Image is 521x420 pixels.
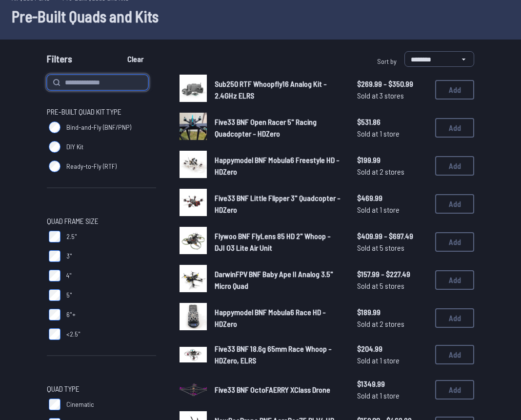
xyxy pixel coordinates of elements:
[357,230,427,242] span: $409.99 - $697.49
[215,343,341,366] a: Five33 BNF 18.6g 65mm Race Whoop - HDZero, ELRS
[49,270,60,281] input: 4"
[66,271,72,280] span: 4"
[49,309,60,320] input: 6"+
[180,227,207,254] img: image
[180,75,207,102] img: image
[47,383,80,395] span: Quad Type
[404,51,474,67] select: Sort by
[180,265,207,295] a: image
[66,310,76,320] span: 6"+
[215,269,333,290] span: DarwinFPV BNF Baby Ape II Analog 3.5" Micro Quad
[49,231,60,242] input: 2.5"
[180,303,207,333] a: image
[215,154,341,178] a: Happymodel BNF Mobula6 Freestyle HD - HDZero
[49,399,60,410] input: Cinematic
[215,117,317,138] span: Five33 BNF Open Racer 5" Racing Quadcopter - HDZero
[435,156,474,176] button: Add
[49,289,60,301] input: 5"
[180,383,207,396] img: image
[357,318,427,330] span: Sold at 2 stores
[66,329,80,339] span: <2.5"
[180,113,207,140] img: image
[357,268,427,280] span: $157.99 - $227.49
[215,268,341,292] a: DarwinFPV BNF Baby Ape II Analog 3.5" Micro Quad
[66,142,83,152] span: DIY Kit
[215,344,332,365] span: Five33 BNF 18.6g 65mm Race Whoop - HDZero, ELRS
[357,166,427,178] span: Sold at 2 stores
[180,341,207,368] a: image
[215,306,341,330] a: Happymodel BNF Mobula6 Race HD - HDZero
[49,160,60,172] input: Ready-to-Fly (RTF)
[357,128,427,140] span: Sold at 1 store
[435,345,474,364] button: Add
[357,343,427,355] span: $204.99
[66,290,72,300] span: 5"
[357,192,427,204] span: $469.99
[357,242,427,254] span: Sold at 5 stores
[435,194,474,214] button: Add
[215,385,330,394] span: Five33 BNF OctoFAERRY XClass Drone
[180,227,207,257] a: image
[215,230,341,254] a: Flywoo BNF FlyLens 85 HD 2" Whoop - DJI O3 Lite Air Unit
[357,355,427,366] span: Sold at 1 store
[66,122,131,132] span: Bind-and-Fly (BNF/PNP)
[435,80,474,100] button: Add
[357,280,427,292] span: Sold at 5 stores
[215,78,341,101] a: Sub250 RTF Whoopfly16 Analog Kit - 2.4GHz ELRS
[357,116,427,128] span: $531.86
[215,193,341,214] span: Five33 BNF Little Flipper 3" Quadcopter - HDZero
[215,155,340,176] span: Happymodel BNF Mobula6 Freestyle HD - HDZero
[180,113,207,143] a: image
[215,307,326,328] span: Happymodel BNF Mobula6 Race HD - HDZero
[180,303,207,330] img: image
[435,308,474,328] button: Add
[47,106,121,118] span: Pre-Built Quad Kit Type
[435,118,474,138] button: Add
[47,215,99,227] span: Quad Frame Size
[180,189,207,219] a: image
[215,79,327,100] span: Sub250 RTF Whoopfly16 Analog Kit - 2.4GHz ELRS
[357,154,427,166] span: $199.99
[66,400,94,409] span: Cinematic
[357,378,427,390] span: $1349.99
[180,189,207,216] img: image
[180,75,207,105] a: image
[215,231,331,252] span: Flywoo BNF FlyLens 85 HD 2" Whoop - DJI O3 Lite Air Unit
[180,151,207,181] a: image
[435,380,474,400] button: Add
[435,270,474,290] button: Add
[180,265,207,292] img: image
[66,251,72,261] span: 3"
[215,116,341,140] a: Five33 BNF Open Racer 5" Racing Quadcopter - HDZero
[49,250,60,262] input: 3"
[357,90,427,101] span: Sold at 3 stores
[12,4,509,28] h1: Pre-Built Quads and Kits
[215,192,341,216] a: Five33 BNF Little Flipper 3" Quadcopter - HDZero
[180,347,207,362] img: image
[357,204,427,216] span: Sold at 1 store
[435,232,474,252] button: Add
[357,306,427,318] span: $189.99
[357,390,427,401] span: Sold at 1 store
[66,161,117,171] span: Ready-to-Fly (RTF)
[119,51,152,67] button: Clear
[66,232,77,241] span: 2.5"
[49,141,60,153] input: DIY Kit
[47,51,72,71] span: Filters
[49,328,60,340] input: <2.5"
[357,78,427,90] span: $269.99 - $350.99
[180,151,207,178] img: image
[180,376,207,403] a: image
[49,121,60,133] input: Bind-and-Fly (BNF/PNP)
[215,384,341,396] a: Five33 BNF OctoFAERRY XClass Drone
[377,57,397,65] span: Sort by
